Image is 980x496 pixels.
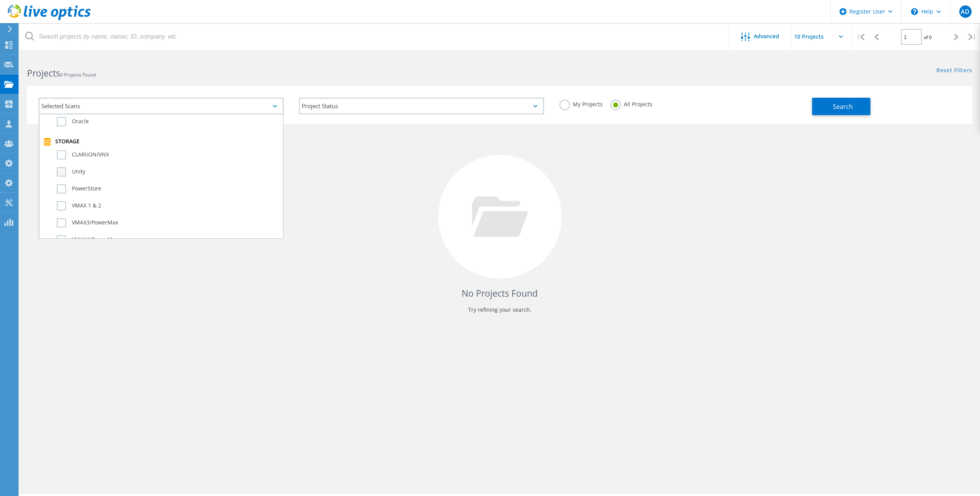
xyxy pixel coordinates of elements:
span: 0 Projects Found [60,71,96,78]
label: VMAX 1 & 2 [57,201,279,211]
h4: No Projects Found [35,287,965,300]
div: Selected Scans [39,98,284,114]
input: Search projects by name, owner, ID, company, etc [19,23,729,50]
b: Projects [27,67,60,79]
label: Unity [57,167,279,177]
svg: \n [911,8,918,15]
span: Advanced [754,34,779,39]
div: Storage [43,138,279,146]
label: My Projects [559,100,603,107]
label: VMAX3/PowerMax [57,218,279,228]
label: Oracle [57,117,279,126]
span: Search [833,102,853,111]
span: of 0 [924,34,932,41]
label: PowerStore [57,184,279,194]
span: AD [961,8,970,15]
p: Try refining your search. [35,304,965,316]
a: Reset Filters [936,68,972,74]
div: Project Status [299,98,544,114]
label: VMAX4/PowerMax [57,235,279,245]
label: CLARiiON/VNX [57,150,279,160]
button: Search [812,98,870,115]
div: | [964,23,980,51]
label: All Projects [610,100,652,107]
a: Live Optics Dashboard [8,16,91,22]
div: | [853,23,868,51]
